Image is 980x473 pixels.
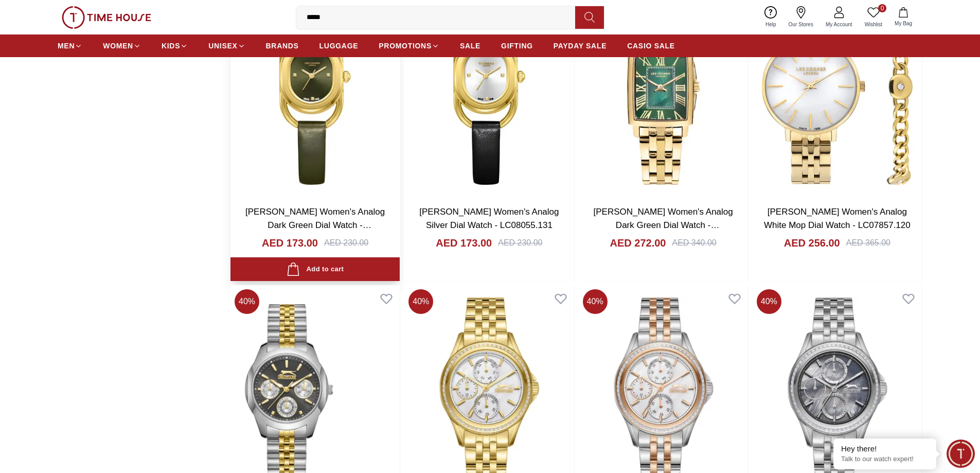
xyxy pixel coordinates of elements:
[759,4,782,30] a: Help
[162,41,180,51] span: KIDS
[208,37,245,55] a: UNISEX
[757,289,781,314] span: 40 %
[235,289,259,314] span: 40 %
[610,236,666,250] h4: AED 272.00
[841,455,929,464] p: Talk to our watch expert!
[379,41,432,51] span: PROMOTIONS
[319,41,359,51] span: LUGGAGE
[266,37,299,55] a: BRANDS
[436,236,492,250] h4: AED 173.00
[861,21,886,28] span: Wishlist
[162,37,188,55] a: KIDS
[627,41,675,51] span: CASIO SALE
[785,21,817,28] span: Our Stores
[324,237,368,249] div: AED 230.00
[761,21,780,28] span: Help
[782,4,819,30] a: Our Stores
[62,6,151,29] img: ...
[419,207,559,230] a: [PERSON_NAME] Women's Analog Silver Dial Watch - LC08055.131
[784,236,840,250] h4: AED 256.00
[554,41,607,51] span: PAYDAY SALE
[859,4,888,30] a: 0Wishlist
[379,37,439,55] a: PROMOTIONS
[878,4,886,12] span: 0
[460,37,480,55] a: SALE
[287,262,344,276] div: Add to cart
[627,37,675,55] a: CASIO SALE
[501,41,533,51] span: GIFTING
[554,37,607,55] a: PAYDAY SALE
[103,37,141,55] a: WOMEN
[672,237,716,249] div: AED 340.00
[460,41,480,51] span: SALE
[408,289,433,314] span: 40 %
[583,289,608,314] span: 40 %
[58,41,75,51] span: MEN
[593,207,733,243] a: [PERSON_NAME] Women's Analog Dark Green Dial Watch - LC07940.170
[103,41,133,51] span: WOMEN
[764,207,911,230] a: [PERSON_NAME] Women's Analog White Mop Dial Watch - LC07857.120
[208,41,237,51] span: UNISEX
[822,21,857,28] span: My Account
[319,37,359,55] a: LUGGAGE
[498,237,542,249] div: AED 230.00
[58,37,82,55] a: MEN
[266,41,299,51] span: BRANDS
[245,207,385,243] a: [PERSON_NAME] Women's Analog Dark Green Dial Watch - LC08055.177
[890,20,916,27] span: My Bag
[888,5,918,29] button: My Bag
[230,257,400,282] button: Add to cart
[501,37,533,55] a: GIFTING
[947,440,975,468] div: Chat Widget
[262,236,318,250] h4: AED 173.00
[846,237,890,249] div: AED 365.00
[841,444,929,454] div: Hey there!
